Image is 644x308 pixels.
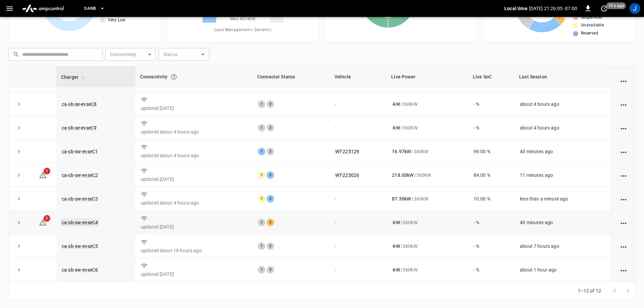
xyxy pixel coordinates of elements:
button: expand row [14,241,24,251]
p: 16.97 kW [392,148,411,155]
p: updated about 4 hours ago [141,128,247,135]
div: 2 [267,242,274,250]
p: - kW [392,124,400,131]
div: 2 [267,219,274,226]
td: about 4 hours ago [514,92,611,116]
span: 1 [44,168,50,174]
span: Max. 4634 kW [230,16,256,23]
th: Last Session [514,67,611,87]
p: updated [DATE] [141,105,247,112]
td: - % [468,235,514,258]
button: expand row [14,99,24,109]
div: 1 [258,242,265,250]
div: / 360 kW [392,101,463,108]
td: - % [468,92,514,116]
button: expand row [14,146,24,157]
p: Local time [504,5,528,12]
div: 2 [267,100,274,108]
p: updated about 4 hours ago [141,152,247,159]
button: expand row [14,265,24,275]
span: 10 s ago [606,2,626,9]
div: 1 [258,266,265,274]
div: / 360 kW [392,195,463,202]
div: / 360 kW [392,243,463,250]
td: - [330,92,387,116]
a: ca-sb-sw-evseC5 [62,243,98,249]
p: - kW [392,219,400,226]
a: ca-sb-sw-evseC3 [62,196,98,202]
div: 2 [267,124,274,132]
div: 1 [258,195,265,203]
td: - [330,187,387,211]
span: SanB [84,5,96,13]
div: 1 [258,100,265,108]
td: about 1 hour ago [514,258,611,282]
td: 99.00 % [468,140,514,163]
span: Charger [61,73,87,81]
div: / 360 kW [392,148,463,155]
p: updated about 18 hours ago [141,247,247,254]
a: 1 [39,219,47,225]
td: - [330,211,387,235]
div: action cell options [619,219,628,226]
p: [DATE] 21:26:05 -07:00 [529,5,577,12]
th: Live SoC [468,67,514,87]
td: 40 minutes ago [514,140,611,163]
p: updated about 4 hours ago [141,199,247,206]
div: action cell options [619,101,628,108]
div: action cell options [619,195,628,202]
button: expand row [14,217,24,228]
span: Suspended [581,14,602,21]
td: about 4 hours ago [514,116,611,140]
div: / 360 kW [392,124,463,131]
p: 87.30 kW [392,195,411,202]
span: Unavailable [581,22,604,29]
div: 1 [258,124,265,132]
div: profile-icon [629,3,640,14]
button: set refresh interval [599,3,610,14]
p: - kW [392,243,400,250]
th: Connector Status [252,67,330,87]
a: WT-225129 [335,149,359,154]
div: 2 [267,171,274,179]
div: 1 [258,219,265,226]
th: Vehicle [330,67,387,87]
a: ca-sb-se-evseC9 [62,125,97,131]
a: ca-sb-sw-evseC6 [62,267,98,273]
img: ampcontrol.io logo [19,2,66,15]
button: expand row [14,170,24,180]
div: Connectivity [140,71,248,83]
td: - % [468,116,514,140]
th: Live Power [386,67,468,87]
td: 40 minutes ago [514,211,611,235]
span: Reserved [581,30,598,37]
a: ca-sb-sw-evseC2 [62,172,98,178]
span: Very Low [108,17,126,24]
div: action cell options [619,243,628,250]
button: SanB [81,2,108,15]
div: 1 [258,148,265,155]
button: expand row [14,194,24,204]
td: - % [468,211,514,235]
div: action cell options [619,172,628,179]
span: 1 [44,215,50,222]
div: 2 [267,195,274,203]
td: - [330,116,387,140]
button: expand row [14,123,24,133]
a: ca-sb-se-evseC8 [62,101,97,107]
div: / 360 kW [392,172,463,179]
td: 11 minutes ago [514,163,611,187]
td: 84.00 % [468,163,514,187]
a: WT-225026 [335,172,359,178]
p: updated [DATE] [141,271,247,278]
a: ca-sb-sw-evseC1 [62,149,98,154]
td: - % [468,258,514,282]
p: - kW [392,266,400,273]
td: - [330,258,387,282]
span: Load Management = Dynamic [214,27,272,33]
div: 2 [267,266,274,274]
div: action cell options [619,77,628,84]
div: / 360 kW [392,266,463,273]
p: - kW [392,101,400,108]
div: action cell options [619,148,628,155]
